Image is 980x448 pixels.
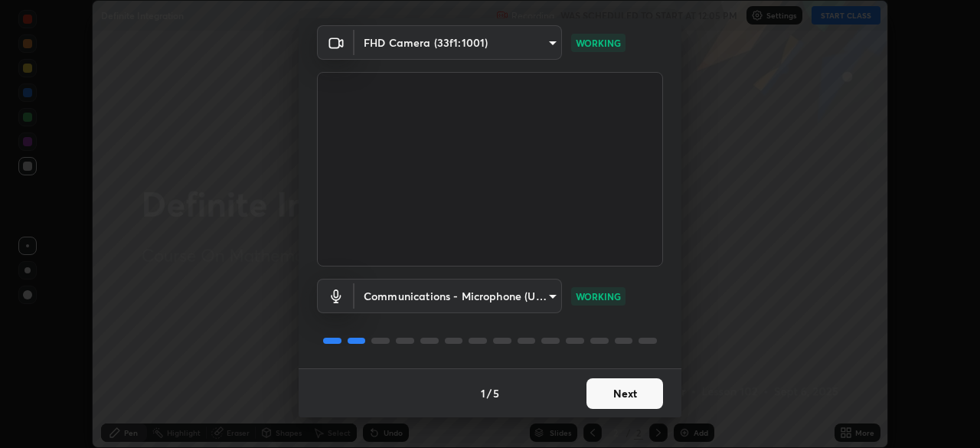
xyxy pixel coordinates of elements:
div: FHD Camera (33f1:1001) [354,25,562,60]
button: Next [586,378,663,409]
h4: 5 [493,385,499,401]
h4: / [487,385,492,401]
div: FHD Camera (33f1:1001) [354,279,562,313]
h4: 1 [481,385,485,401]
p: WORKING [576,289,621,303]
p: WORKING [576,36,621,50]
